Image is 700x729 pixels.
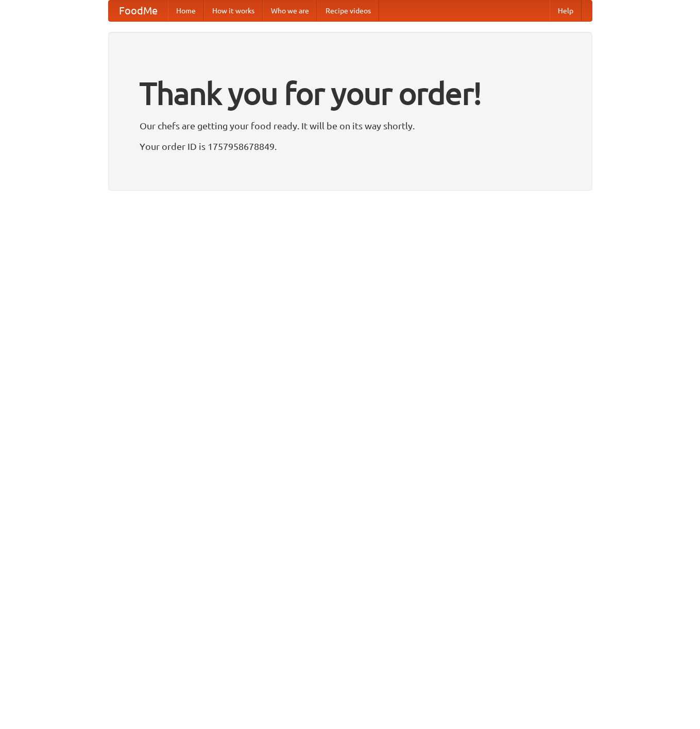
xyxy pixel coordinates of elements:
a: Help [550,1,582,21]
p: Your order ID is 1757958678849. [140,139,561,154]
a: Recipe videos [317,1,379,21]
a: Home [168,1,204,21]
h1: Thank you for your order! [140,69,561,118]
a: FoodMe [109,1,168,21]
a: Who we are [263,1,317,21]
a: How it works [204,1,263,21]
p: Our chefs are getting your food ready. It will be on its way shortly. [140,118,561,133]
